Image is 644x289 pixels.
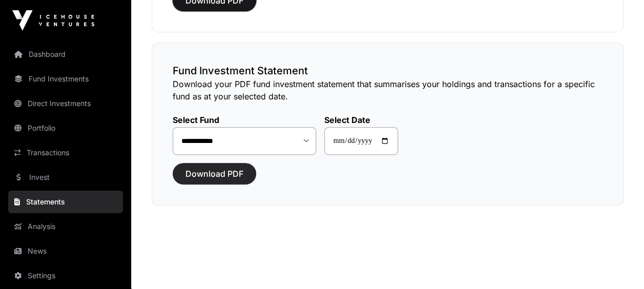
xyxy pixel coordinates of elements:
img: Icehouse Ventures Logo [12,10,94,31]
a: Analysis [8,215,123,238]
a: Portfolio [8,117,123,139]
span: Download PDF [185,168,243,180]
label: Select Fund [173,115,316,125]
h3: Fund Investment Statement [173,64,603,78]
a: Fund Investments [8,68,123,90]
a: Transactions [8,141,123,164]
a: News [8,240,123,262]
a: Settings [8,264,123,287]
a: Direct Investments [8,92,123,115]
a: Statements [8,191,123,213]
iframe: Chat Widget [593,240,644,289]
p: Download your PDF fund investment statement that summarises your holdings and transactions for a ... [173,78,603,102]
a: Dashboard [8,43,123,66]
button: Download PDF [173,163,256,184]
a: Download PDF [173,173,256,183]
a: Invest [8,166,123,189]
label: Select Date [324,115,398,125]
